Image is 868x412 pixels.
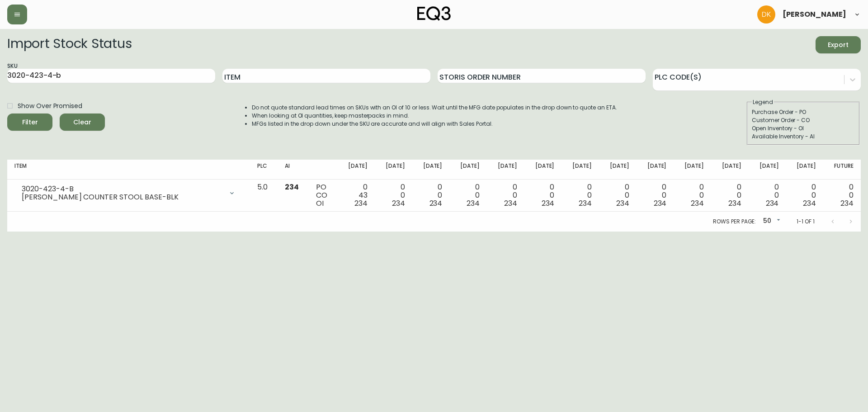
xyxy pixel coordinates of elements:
[252,112,617,120] li: When looking at OI quantities, keep masterpacks in mind.
[728,198,741,208] span: 234
[22,185,223,193] div: 3020-423-4-B
[674,160,711,180] th: [DATE]
[599,160,637,180] th: [DATE]
[494,183,517,208] div: 0 0
[654,198,667,208] span: 234
[542,198,555,208] span: 234
[569,183,592,208] div: 0 0
[713,218,756,226] p: Rows per page:
[606,183,629,208] div: 0 0
[417,6,451,21] img: logo
[250,160,278,180] th: PLC
[7,160,250,180] th: Item
[252,104,617,112] li: Do not quote standard lead times on SKUs with an OI of 10 or less. Wait until the MFG date popula...
[375,160,412,180] th: [DATE]
[718,183,741,208] div: 0 0
[449,160,487,180] th: [DATE]
[344,183,368,208] div: 0 43
[797,218,815,226] p: 1-1 of 1
[756,183,779,208] div: 0 0
[752,108,855,116] div: Purchase Order - PO
[278,160,309,180] th: AI
[711,160,749,180] th: [DATE]
[524,160,562,180] th: [DATE]
[759,214,782,229] div: 50
[420,183,443,208] div: 0 0
[823,160,861,180] th: Future
[467,198,480,208] span: 234
[637,160,674,180] th: [DATE]
[532,183,555,208] div: 0 0
[793,183,816,208] div: 0 0
[7,114,52,131] button: Filter
[250,180,278,212] td: 5.0
[783,11,846,18] span: [PERSON_NAME]
[429,198,443,208] span: 234
[487,160,524,180] th: [DATE]
[752,133,855,141] div: Available Inventory - AI
[757,5,775,24] img: c2b91e0a61784b06c9fd1c5ddf3cda04
[18,101,82,111] span: Show Over Promised
[752,116,855,124] div: Customer Order - CO
[354,198,368,208] span: 234
[616,198,629,208] span: 234
[816,36,861,53] button: Export
[457,183,480,208] div: 0 0
[752,124,855,133] div: Open Inventory - OI
[7,36,132,53] h2: Import Stock Status
[749,160,786,180] th: [DATE]
[382,183,405,208] div: 0 0
[830,183,854,208] div: 0 0
[392,198,405,208] span: 234
[337,160,375,180] th: [DATE]
[412,160,450,180] th: [DATE]
[681,183,704,208] div: 0 0
[285,182,299,192] span: 234
[22,193,223,201] div: [PERSON_NAME] COUNTER STOOL BASE-BLK
[840,198,854,208] span: 234
[766,198,779,208] span: 234
[579,198,592,208] span: 234
[786,160,823,180] th: [DATE]
[691,198,704,208] span: 234
[561,160,599,180] th: [DATE]
[644,183,667,208] div: 0 0
[14,183,243,203] div: 3020-423-4-B[PERSON_NAME] COUNTER STOOL BASE-BLK
[823,39,854,51] span: Export
[803,198,816,208] span: 234
[752,98,774,106] legend: Legend
[60,114,105,131] button: Clear
[504,198,517,208] span: 234
[316,198,324,208] span: OI
[67,117,98,128] span: Clear
[252,120,617,128] li: MFGs listed in the drop down under the SKU are accurate and will align with Sales Portal.
[316,183,330,208] div: PO CO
